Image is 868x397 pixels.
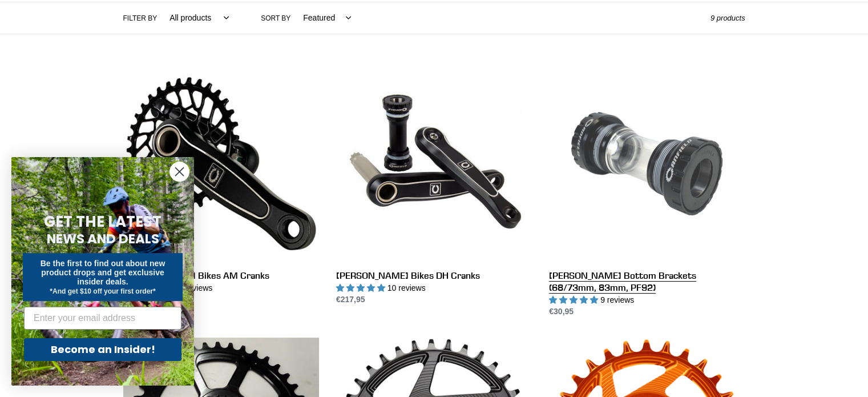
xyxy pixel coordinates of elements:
span: GET THE LATEST [44,211,162,232]
button: Close dialog [169,162,189,182]
span: *And get $10 off your first order* [50,287,155,295]
span: Be the first to find out about new product drops and get exclusive insider deals. [41,259,165,286]
input: Enter your email address [24,307,181,330]
button: Become an Insider! [24,338,181,361]
span: 9 products [710,14,745,22]
label: Filter by [123,13,158,23]
label: Sort by [261,13,290,23]
span: NEWS AND DEALS [47,230,159,248]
